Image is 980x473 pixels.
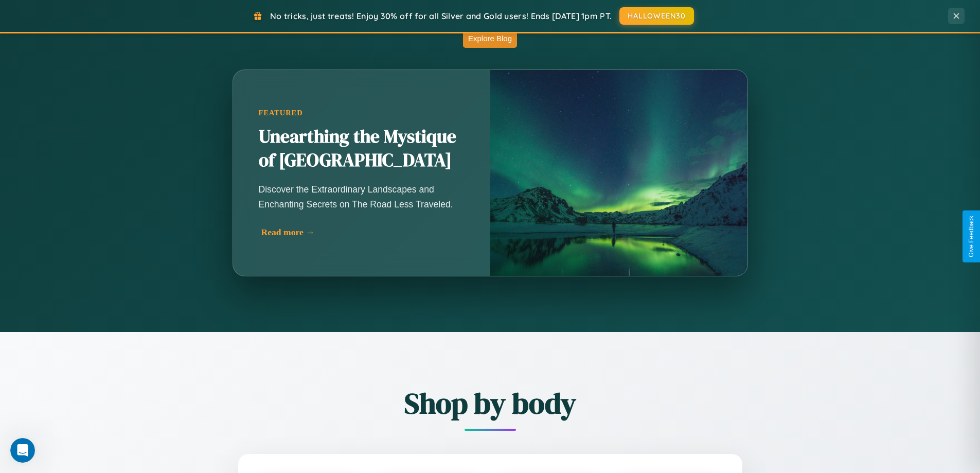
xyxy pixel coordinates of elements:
[259,125,465,172] h2: Unearthing the Mystique of [GEOGRAPHIC_DATA]
[968,216,975,257] div: Give Feedback
[261,227,467,238] div: Read more →
[10,438,35,463] iframe: Intercom live chat
[259,109,465,117] div: Featured
[463,29,517,48] button: Explore Blog
[259,182,465,211] p: Discover the Extraordinary Landscapes and Enchanting Secrets on The Road Less Traveled.
[270,11,612,21] span: No tricks, just treats! Enjoy 30% off for all Silver and Gold users! Ends [DATE] 1pm PT.
[619,7,694,25] button: HALLOWEEN30
[182,383,799,423] h2: Shop by body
